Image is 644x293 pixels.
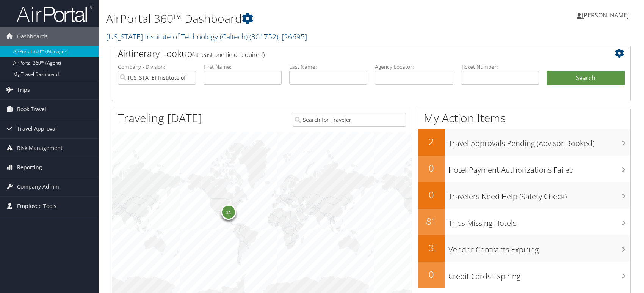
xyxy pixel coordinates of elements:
[17,80,30,99] span: Trips
[448,267,630,282] h3: Credit Cards Expiring
[448,241,630,255] h3: Vendor Contracts Expiring
[17,177,59,196] span: Company Admin
[17,100,46,119] span: Book Travel
[418,135,445,148] h2: 2
[221,205,236,220] div: 14
[418,129,630,156] a: 2Travel Approvals Pending (Advisor Booked)
[448,134,630,149] h3: Travel Approvals Pending (Advisor Booked)
[582,11,629,19] span: [PERSON_NAME]
[118,47,581,60] h2: Airtinerary Lookup
[448,187,630,202] h3: Travelers Need Help (Safety Check)
[118,110,202,126] h1: Traveling [DATE]
[17,27,48,46] span: Dashboards
[448,161,630,175] h3: Hotel Payment Authorizations Failed
[192,50,265,59] span: (at least one field required)
[448,214,630,228] h3: Trips Missing Hotels
[418,110,630,126] h1: My Action Items
[418,215,445,228] h2: 81
[118,63,196,71] label: Company - Division:
[375,63,453,71] label: Agency Locator:
[547,71,625,86] button: Search
[418,182,630,209] a: 0Travelers Need Help (Safety Check)
[418,241,445,254] h2: 3
[249,32,278,42] span: ( 301752 )
[204,63,282,71] label: First Name:
[289,63,367,71] label: Last Name:
[278,32,307,42] span: , [ 26695 ]
[17,119,57,138] span: Travel Approval
[418,262,630,288] a: 0Credit Cards Expiring
[418,268,445,281] h2: 0
[418,209,630,235] a: 81Trips Missing Hotels
[17,158,42,177] span: Reporting
[418,156,630,182] a: 0Hotel Payment Authorizations Failed
[577,4,636,27] a: [PERSON_NAME]
[461,63,539,71] label: Ticket Number:
[106,11,460,27] h1: AirPortal 360™ Dashboard
[17,197,56,216] span: Employee Tools
[17,5,92,23] img: airportal-logo.png
[293,113,406,127] input: Search for Traveler
[418,162,445,175] h2: 0
[17,139,63,158] span: Risk Management
[418,235,630,262] a: 3Vendor Contracts Expiring
[106,32,307,42] a: [US_STATE] Institute of Technology (Caltech)
[418,188,445,201] h2: 0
